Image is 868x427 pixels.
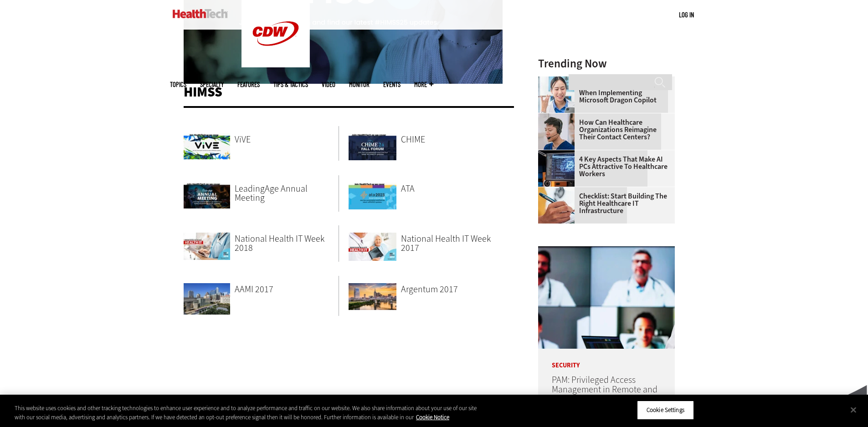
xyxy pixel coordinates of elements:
div: User menu [679,10,694,20]
a: CHIME24 [349,126,396,162]
button: Cookie Settings [637,401,694,420]
span: Argentum 2017 [401,283,458,295]
img: Desktop monitor with brain AI concept [538,150,575,187]
div: This website uses cookies and other tracking technologies to enhance user experience and to analy... [15,404,478,422]
a: LeadingAge 2024 [184,175,230,210]
a: National Health IT Week 2017 [401,225,508,262]
a: CDW [241,60,310,70]
a: Nashville, Tenn. [349,276,396,312]
a: LeadingAge Annual Meeting [235,175,339,212]
span: More [414,81,433,88]
a: ATA [401,175,508,203]
img: LeadingAge 2024 [184,175,230,208]
a: Helpful Tips for Hospitals When Implementing Microsoft Dragon Copilot [538,82,669,104]
a: AAMI 2017 [235,276,339,303]
a: National Health IT Week 2018 [235,225,339,262]
a: ATA2023 [349,175,396,211]
a: Checklist: Start Building the Right Healthcare IT Infrastructure [538,193,669,214]
span: National Health IT Week 2018 [235,233,324,254]
img: Healthcare contact center [538,113,575,150]
span: National Health IT Week 2017 [401,233,491,254]
a: ViVE 2025 [184,126,230,161]
span: ViVE [235,133,251,146]
img: ATA2023 [349,175,396,209]
a: Healthcare contact center [538,113,579,121]
span: LeadingAge Annual Meeting [235,183,308,204]
span: Specialty [200,81,224,88]
img: Person with a clipboard checking a list [538,187,575,224]
span: ATA [401,183,415,195]
img: CHIME24 [349,126,396,160]
a: Desktop monitor with brain AI concept [538,150,579,158]
span: AAMI 2017 [235,283,273,295]
span: CHIME [401,133,425,146]
a: Doctor using phone to dictate to tablet [538,76,579,84]
a: CHIME [401,126,508,153]
p: Security [538,349,675,369]
a: More information about your privacy [416,413,449,421]
a: PAM: Privileged Access Management in Remote and Hybrid Healthcare Work [552,374,657,405]
button: Close [843,400,863,420]
a: Argentum 2017 [401,276,508,303]
span: Topics [170,81,186,88]
a: Doctor holding iPad for National Health IT Week 2018 [184,225,230,261]
img: Doctor using phone to dictate to tablet [538,76,575,113]
a: ViVE [235,126,339,153]
a: 4 Key Aspects That Make AI PCs Attractive to Healthcare Workers [538,156,669,178]
img: Doctor holding iPad for National Health IT Week 2018 [184,225,230,260]
img: remote call with care team [538,246,675,349]
img: ViVE 2025 [184,126,230,159]
a: Person with a clipboard checking a list [538,187,579,194]
a: MonITor [349,81,370,88]
img: Home [173,9,228,18]
a: Events [383,81,401,88]
a: How Can Healthcare Organizations Reimagine Their Contact Centers? [538,119,669,141]
a: Tips & Tactics [273,81,308,88]
img: Nashville, Tenn. [349,276,396,310]
a: Features [237,81,260,88]
a: Video [322,81,335,88]
a: Log in [679,10,694,19]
